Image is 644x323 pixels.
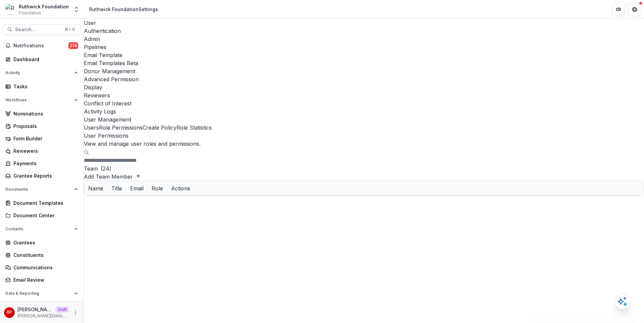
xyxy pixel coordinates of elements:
span: Contacts [5,227,71,231]
div: Name [84,184,107,192]
button: Create Policy [143,124,176,132]
div: Document Center [13,212,75,219]
div: Reviewers [13,147,75,154]
div: Email [126,181,148,195]
button: Notifications214 [3,40,81,51]
span: Workflows [5,98,71,102]
span: Activity [5,71,71,75]
button: Role Statistics [176,124,212,132]
a: Communications [3,262,81,273]
a: Reviewers [3,145,81,156]
a: Display [84,83,644,91]
a: Conflict of Interest [84,99,644,107]
div: Email [126,184,148,192]
button: Open Contacts [3,224,81,234]
a: Dashboard [3,54,81,65]
a: Email Review [3,274,81,285]
div: Grantee Reports [13,172,75,179]
button: Open Activity [3,67,81,78]
div: Name [84,181,107,195]
img: Ruthwick Foundation [5,4,16,15]
button: Open Workflows [3,95,81,105]
a: User [84,19,644,27]
button: Open entity switcher [72,3,81,16]
a: Nominations [3,108,81,119]
a: Pipelines [84,43,644,51]
button: Open AI Assistant [614,293,631,310]
div: Constituents [13,251,75,259]
div: Dashboard [13,56,75,63]
a: Email Template [84,51,644,59]
button: More [71,309,79,317]
h2: User Permissions [84,132,644,140]
button: Role Permissions [99,124,143,132]
div: ⌘ + K [63,26,76,33]
button: Open Documents [3,184,81,195]
div: Role [148,181,167,195]
a: Admin [84,35,644,43]
button: Get Help [628,3,641,16]
a: Reviewers [84,91,644,99]
a: Tasks [3,81,81,92]
div: Title [107,184,126,192]
a: Document Templates [3,197,81,209]
div: Actions [167,184,194,192]
span: Data & Reporting [5,291,71,296]
span: Notifications [13,43,68,49]
div: Grantees [13,239,75,246]
span: Foundation [19,10,41,16]
a: Constituents [3,249,81,261]
a: Email Templates Beta [84,59,644,67]
div: Email Templates [84,59,644,67]
div: Ruthwick Foundation Settings [89,6,158,13]
p: ( 24 ) [101,165,111,173]
p: User Management [84,116,644,124]
div: Communications [13,264,75,271]
div: Proposals [13,123,75,130]
a: Authentication [84,27,644,35]
div: Actions [167,181,194,195]
p: Staff [56,307,69,313]
button: Users [84,124,99,132]
div: Nominations [13,110,75,117]
a: Donor Management [84,67,644,75]
p: View and manage user roles and permissions. [84,140,644,148]
span: 214 [68,42,78,49]
span: Beta [127,60,138,66]
a: Grantees [3,237,81,248]
div: Ruthwick Foundation [19,3,69,10]
a: Grantee Reports [3,170,81,181]
a: Activity Logs [84,107,644,116]
span: Search... [15,27,60,33]
p: [PERSON_NAME] [17,306,53,313]
button: Add Team Member [84,173,141,181]
p: [PERSON_NAME][EMAIL_ADDRESS][DOMAIN_NAME] [17,313,69,319]
span: Documents [5,187,71,192]
a: Document Center [3,210,81,221]
div: Document Templates [13,199,75,206]
button: Search... [3,24,81,35]
h2: Team [84,165,98,173]
a: Form Builder [3,133,81,144]
a: Proposals [3,121,81,132]
a: Payments [3,158,81,169]
div: Payments [13,160,75,167]
button: Partners [612,3,625,16]
a: Advanced Permission [84,75,644,83]
div: Title [107,181,126,195]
